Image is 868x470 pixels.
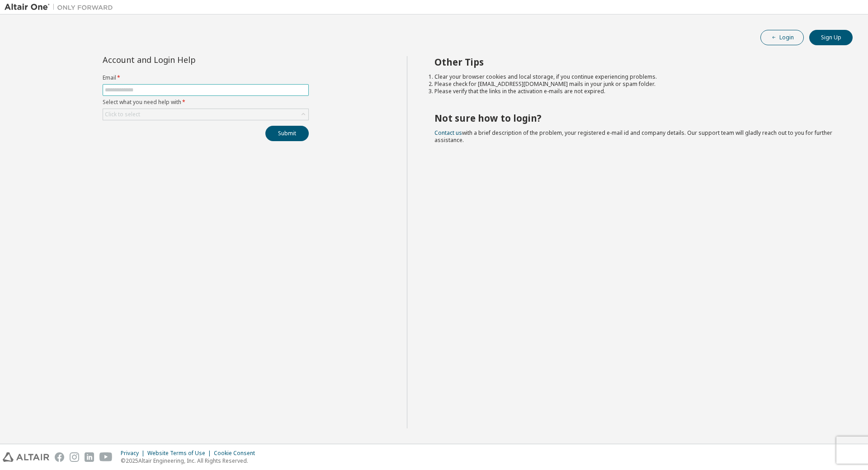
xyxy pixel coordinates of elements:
[103,109,308,120] div: Click to select
[434,129,832,144] span: with a brief description of the problem, your registered e-mail id and company details. Our suppo...
[5,3,118,12] img: Altair One
[103,56,268,63] div: Account and Login Help
[434,129,462,137] a: Contact us
[99,452,113,462] img: youtube.svg
[3,452,49,462] img: altair_logo.svg
[121,457,260,465] p: © 2025 Altair Engineering, Inc. All Rights Reserved.
[55,452,64,462] img: facebook.svg
[70,452,79,462] img: instagram.svg
[434,73,837,81] li: Clear your browser cookies and local storage, if you continue experiencing problems.
[121,450,147,457] div: Privacy
[434,56,837,68] h2: Other Tips
[434,88,837,95] li: Please verify that the links in the activation e-mails are not expired.
[265,126,309,141] button: Submit
[434,112,837,124] h2: Not sure how to login?
[105,111,140,118] div: Click to select
[103,74,309,81] label: Email
[760,30,804,45] button: Login
[214,450,260,457] div: Cookie Consent
[103,99,309,106] label: Select what you need help with
[147,450,214,457] div: Website Terms of Use
[85,452,94,462] img: linkedin.svg
[434,81,837,88] li: Please check for [EMAIL_ADDRESS][DOMAIN_NAME] mails in your junk or spam folder.
[809,30,853,45] button: Sign Up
